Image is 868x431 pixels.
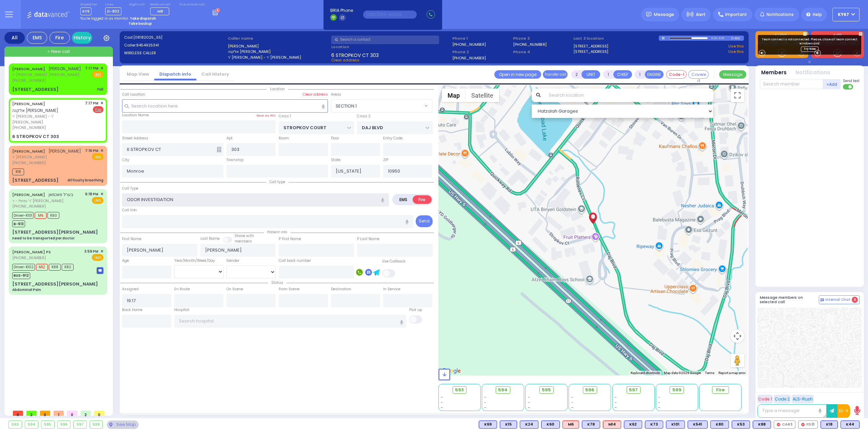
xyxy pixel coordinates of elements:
strong: Take dispatch [130,16,156,21]
span: Driver-K102 [12,264,35,271]
span: ר' [PERSON_NAME]' [PERSON_NAME] [12,72,81,78]
label: From Scene [279,287,299,292]
span: SECTION 1 [336,103,357,110]
span: 2 [26,411,37,416]
span: - [658,405,660,410]
span: 8454925341 [136,42,159,48]
span: D-802 [105,7,121,15]
label: Save as POI [256,113,276,118]
span: - [571,395,573,400]
label: WIRELESS CALLER [124,50,225,56]
span: - [571,400,573,405]
label: Call Location [122,92,145,97]
div: K24 [520,420,538,429]
span: - [615,395,617,400]
label: Last 3 location [573,36,659,41]
label: ZIP [383,157,388,163]
span: Alert [696,12,706,18]
a: [STREET_ADDRESS] [573,43,608,49]
div: Fall [97,87,103,92]
div: need to be transported per doctor [12,236,75,241]
span: 6 STROPKOV CT 303 [331,52,379,57]
div: BLS [500,420,517,429]
span: 596 [585,387,594,393]
div: [STREET_ADDRESS][PERSON_NAME] [12,281,98,288]
button: UNIT [581,70,600,79]
label: City [122,157,129,163]
span: 7:17 PM [85,66,98,71]
button: Show street map [442,89,466,102]
label: [PERSON_NAME] [228,43,329,49]
div: ALS KJ [563,420,579,429]
span: ר' [PERSON_NAME] - ר' [PERSON_NAME] [12,114,83,125]
div: BLS [520,420,538,429]
img: red-radio-icon.svg [801,423,805,426]
label: In Service [383,287,400,292]
div: BLS [753,420,771,429]
span: [PERSON_NAME] [48,148,81,154]
span: Message [654,11,674,18]
div: ALS [603,420,621,429]
a: Use this [728,43,744,49]
button: Map camera controls [731,329,744,343]
label: Dispatcher [80,3,97,7]
span: You're logged in as monitor. [80,16,129,21]
span: 597 [629,387,638,393]
button: Code-1 [666,70,687,79]
span: - [528,395,530,400]
span: BRIA Phone [330,7,353,14]
span: - [441,400,443,405]
a: [PERSON_NAME] [12,66,45,72]
span: [PHONE_NUMBER] [12,203,46,209]
div: K62 [624,420,642,429]
div: BLS [624,420,642,429]
span: - [528,400,530,405]
span: [PERSON_NAME] [48,66,81,72]
div: K101 [666,420,685,429]
a: K44 [757,40,767,45]
span: Help [813,12,822,18]
input: Search hospital [174,315,407,328]
span: ✕ [100,100,103,106]
a: Dispatch info [154,71,196,77]
a: Try Now [801,46,818,52]
img: Logo [27,10,72,19]
img: message-box.svg [97,267,103,274]
div: 6 STROPKOV CT 303 [12,133,59,140]
span: 599 [672,387,682,393]
div: EMS [27,32,47,44]
span: KY67 [838,12,849,18]
div: 0:15 [711,34,717,42]
div: CAR3 [774,420,795,429]
span: Phone 3 [513,36,571,41]
label: אלקנה [PERSON_NAME] [228,49,329,55]
label: State [331,157,340,163]
div: K541 [688,420,708,429]
div: BLS [688,420,708,429]
input: Search member [760,79,823,89]
label: Assigned [122,287,139,292]
div: BLS [841,420,860,429]
span: 7:17 PM [85,101,98,106]
span: - [571,405,573,410]
span: Phone 4 [513,49,571,55]
label: Back Home [122,307,142,313]
span: - [615,405,617,410]
label: Areas [331,92,341,97]
div: Abdominal Pain [12,287,41,292]
label: Call Type [122,186,138,191]
button: ALS-Rush [792,395,814,403]
button: Show satellite imagery [466,89,499,102]
span: - [615,400,617,405]
input: Search a contact [331,36,439,44]
span: [PHONE_NUMBER] [12,255,46,260]
span: [PHONE_NUMBER] [12,78,46,83]
div: K80 [710,420,729,429]
span: ✕ [100,148,103,154]
label: P Last Name [357,236,379,242]
button: +Add [823,79,841,89]
label: EMS [394,195,413,204]
span: 595 [542,387,551,393]
span: [08182025_55] [133,35,162,40]
div: 595 [41,421,54,428]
